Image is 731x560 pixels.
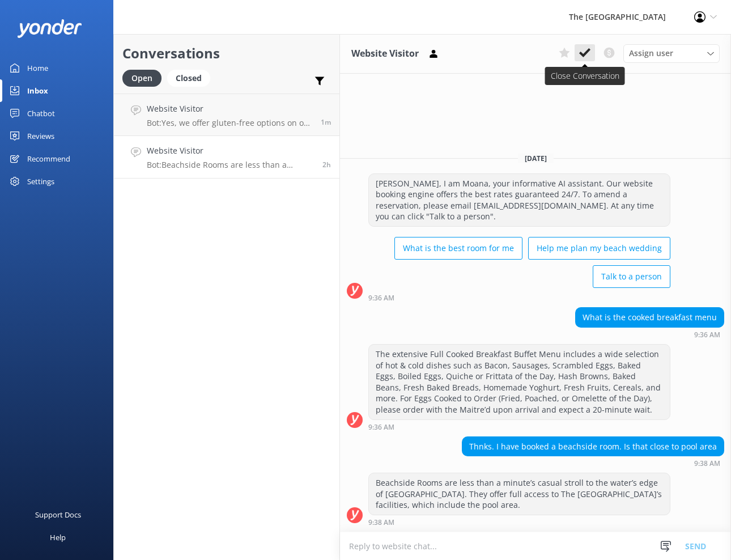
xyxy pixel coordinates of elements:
a: Website VisitorBot:Beachside Rooms are less than a minute’s casual stroll to the water’s edge of ... [114,136,339,179]
strong: 9:38 AM [694,460,720,467]
span: Oct 02 2025 02:17pm (UTC -10:00) Pacific/Honolulu [321,117,331,127]
button: Talk to a person [593,265,670,288]
div: The extensive Full Cooked Breakfast Buffet Menu includes a wide selection of hot & cold dishes su... [369,345,670,419]
div: Closed [167,70,210,87]
span: [DATE] [518,154,554,163]
strong: 9:36 AM [368,295,394,302]
h2: Conversations [122,43,331,64]
a: Open [122,71,167,84]
div: What is the cooked breakfast menu [576,308,724,327]
a: Closed [167,71,216,84]
strong: 9:38 AM [368,519,394,526]
span: Oct 02 2025 11:38am (UTC -10:00) Pacific/Honolulu [322,160,331,169]
div: Oct 02 2025 11:36am (UTC -10:00) Pacific/Honolulu [368,423,670,431]
div: Open [122,70,161,87]
div: Recommend [27,147,70,170]
img: yonder-white-logo.png [17,19,82,38]
div: Inbox [27,79,48,102]
h4: Website Visitor [147,103,312,115]
div: Oct 02 2025 11:38am (UTC -10:00) Pacific/Honolulu [368,518,670,526]
p: Bot: Beachside Rooms are less than a minute’s casual stroll to the water’s edge of [GEOGRAPHIC_DA... [147,160,314,170]
p: Bot: Yes, we offer gluten-free options on our menus. You can view our menus at [URL][DOMAIN_NAME]. [147,118,312,128]
div: Thnks. I have booked a beachside room. Is that close to pool area [462,437,724,456]
div: Support Docs [35,503,81,526]
div: Assign User [623,44,720,62]
div: Oct 02 2025 11:36am (UTC -10:00) Pacific/Honolulu [575,330,724,338]
h4: Website Visitor [147,145,314,157]
div: Oct 02 2025 11:36am (UTC -10:00) Pacific/Honolulu [368,294,670,302]
strong: 9:36 AM [694,332,720,338]
div: Oct 02 2025 11:38am (UTC -10:00) Pacific/Honolulu [462,459,724,467]
button: What is the best room for me [394,237,522,260]
span: Assign user [629,47,673,60]
div: Chatbot [27,102,55,125]
div: Beachside Rooms are less than a minute’s casual stroll to the water’s edge of [GEOGRAPHIC_DATA]. ... [369,473,670,515]
h3: Website Visitor [351,46,419,61]
div: Settings [27,170,54,193]
div: Reviews [27,125,54,147]
div: Help [50,526,66,549]
strong: 9:36 AM [368,424,394,431]
a: Website VisitorBot:Yes, we offer gluten-free options on our menus. You can view our menus at [URL... [114,94,339,136]
div: [PERSON_NAME], I am Moana, your informative AI assistant. Our website booking engine offers the b... [369,174,670,226]
button: Help me plan my beach wedding [528,237,670,260]
div: Home [27,57,48,79]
